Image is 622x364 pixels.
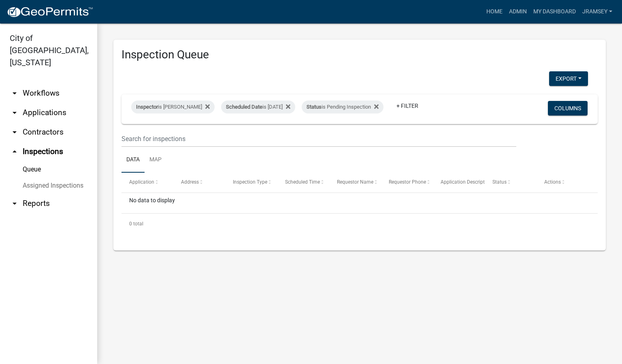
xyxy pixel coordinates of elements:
[10,88,19,98] i: arrow_drop_down
[381,173,433,192] datatable-header-cell: Requestor Phone
[337,179,373,185] span: Requestor Name
[136,104,158,110] span: Inspector
[302,101,383,113] div: is Pending Inspection
[329,173,381,192] datatable-header-cell: Requestor Name
[121,193,598,213] div: No data to display
[548,101,588,116] button: Columns
[225,173,277,192] datatable-header-cell: Inspection Type
[544,179,561,185] span: Actions
[433,173,485,192] datatable-header-cell: Application Description
[483,4,506,19] a: Home
[121,173,173,192] datatable-header-cell: Application
[530,4,579,19] a: My Dashboard
[131,101,215,113] div: is [PERSON_NAME]
[10,199,19,208] i: arrow_drop_down
[226,104,262,110] span: Scheduled Date
[221,101,295,113] div: is [DATE]
[10,147,19,156] i: arrow_drop_up
[121,147,145,173] a: Data
[10,108,19,118] i: arrow_drop_down
[485,173,537,192] datatable-header-cell: Status
[173,173,225,192] datatable-header-cell: Address
[285,179,320,185] span: Scheduled Time
[145,147,166,173] a: Map
[549,71,588,86] button: Export
[307,104,322,110] span: Status
[121,214,598,234] div: 0 total
[181,179,199,185] span: Address
[390,98,425,113] a: + Filter
[10,127,19,137] i: arrow_drop_down
[277,173,329,192] datatable-header-cell: Scheduled Time
[389,179,426,185] span: Requestor Phone
[121,48,598,62] h3: Inspection Queue
[233,179,267,185] span: Inspection Type
[129,179,154,185] span: Application
[121,131,516,147] input: Search for inspections
[492,179,507,185] span: Status
[441,179,492,185] span: Application Description
[537,173,588,192] datatable-header-cell: Actions
[506,4,530,19] a: Admin
[579,4,616,19] a: jramsey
